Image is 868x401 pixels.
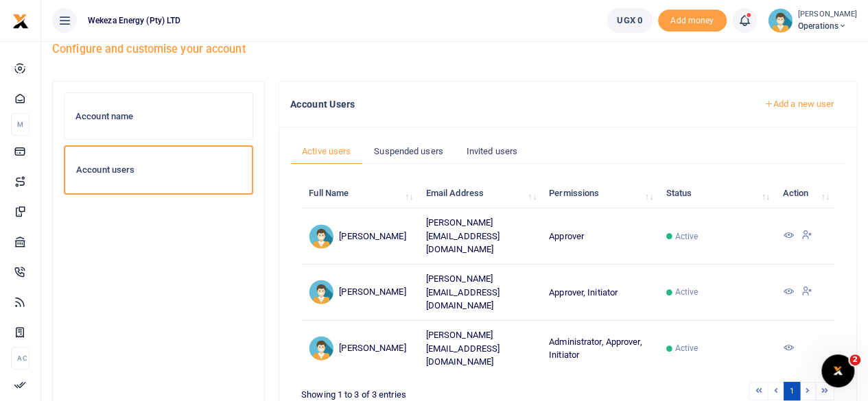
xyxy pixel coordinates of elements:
[76,165,241,175] h6: Account users
[11,347,30,369] li: Ac
[541,208,658,265] td: Approver
[301,179,418,208] th: Full Name: activate to sort column ascending
[782,231,793,241] a: View Details
[675,286,698,298] span: Active
[752,93,845,116] a: Add a new user
[541,265,658,321] td: Approver, Initiator
[82,14,186,27] span: Wekeza Energy (Pty) LTD
[768,8,857,33] a: profile-user [PERSON_NAME] Operations
[617,14,642,27] span: UGX 0
[541,321,658,376] td: Administrator, Approver, Initiator
[362,138,455,165] a: Suspended users
[821,354,854,387] iframe: Intercom live chat
[782,343,793,354] a: View Details
[64,145,253,195] a: Account users
[675,230,698,243] span: Active
[418,179,541,208] th: Email Address: activate to sort column ascending
[658,10,727,32] span: Add money
[784,382,800,400] a: 1
[798,20,857,32] span: Operations
[52,42,857,56] h5: Configure and customise your account
[675,342,698,354] span: Active
[775,179,834,208] th: Action: activate to sort column ascending
[801,231,812,241] a: Suspend
[782,287,793,297] a: View Details
[658,179,775,208] th: Status: activate to sort column ascending
[768,8,793,33] img: profile-user
[601,8,658,33] li: Wallet ballance
[11,113,30,136] li: M
[541,179,658,208] th: Permissions: activate to sort column ascending
[12,13,29,29] img: logo-small
[418,208,541,265] td: [PERSON_NAME][EMAIL_ADDRESS][DOMAIN_NAME]
[301,265,418,321] td: [PERSON_NAME]
[290,97,741,112] h4: Account Users
[658,14,727,25] a: Add money
[849,354,860,365] span: 2
[798,9,857,21] small: [PERSON_NAME]
[418,265,541,321] td: [PERSON_NAME][EMAIL_ADDRESS][DOMAIN_NAME]
[75,111,242,122] h6: Account name
[301,208,418,265] td: [PERSON_NAME]
[12,15,29,25] a: logo-small logo-large logo-large
[418,321,541,376] td: [PERSON_NAME][EMAIL_ADDRESS][DOMAIN_NAME]
[301,321,418,376] td: [PERSON_NAME]
[64,93,253,141] a: Account name
[290,138,362,165] a: Active users
[455,138,529,165] a: Invited users
[607,8,653,33] a: UGX 0
[801,287,812,297] a: Suspend
[658,10,727,32] li: Toup your wallet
